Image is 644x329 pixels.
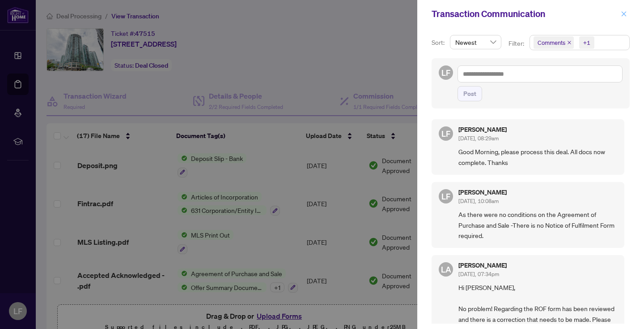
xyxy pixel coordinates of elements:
span: Comments [538,38,565,47]
span: As there were no conditions on the Agreement of Purchase and Sale -There is no Notice of Fulfilme... [458,209,617,241]
h5: [PERSON_NAME] [458,126,507,133]
span: LF [441,127,450,140]
span: [DATE], 10:08am [458,198,499,204]
h5: [PERSON_NAME] [458,189,507,195]
div: +1 [583,38,590,47]
span: close [567,40,572,45]
button: Post [458,86,482,101]
span: [DATE], 07:34pm [458,271,499,277]
span: LF [441,66,450,79]
p: Filter: [508,39,525,48]
p: Sort: [432,38,446,48]
span: Comments [534,36,574,49]
span: [DATE], 08:29am [458,135,499,142]
div: Transaction Communication [432,7,618,21]
span: Newest [455,35,496,49]
span: close [621,11,627,17]
span: Good Morning, please process this deal. All docs now complete. Thanks [458,147,617,168]
span: LF [441,190,450,203]
h5: [PERSON_NAME] [458,262,507,268]
span: LA [441,263,451,276]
